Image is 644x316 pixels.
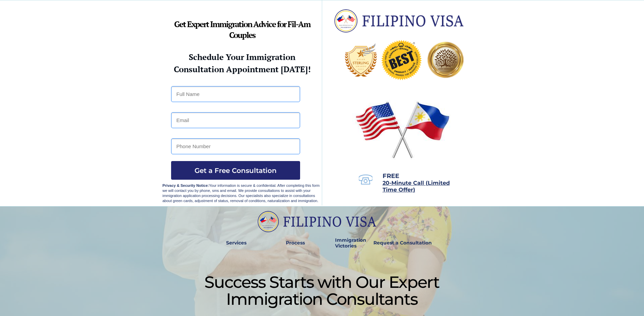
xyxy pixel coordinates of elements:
[171,166,300,175] span: Get a Free Consultation
[332,235,355,251] a: Immigration Victories
[189,52,295,62] strong: Schedule Your Immigration
[373,240,432,246] strong: Request a Consultation
[171,112,300,128] input: Email
[383,172,399,180] span: FREE
[163,183,320,203] span: Your information is secure & confidential. After completing this form we will contact you by phon...
[171,86,300,102] input: Full Name
[335,237,366,249] strong: Immigration Victories
[370,235,435,251] a: Request a Consultation
[171,161,300,180] button: Get a Free Consultation
[163,183,209,187] strong: Privacy & Security Notice:
[286,240,305,246] strong: Process
[204,272,439,309] span: Success Starts with Our Expert Immigration Consultants
[383,180,450,193] a: 20-Minute Call (Limited Time Offer)
[226,240,246,246] strong: Services
[174,19,310,40] strong: Get Expert Immigration Advice for Fil-Am Couples
[222,235,251,251] a: Services
[282,235,308,251] a: Process
[174,64,311,75] strong: Consultation Appointment [DATE]!
[383,180,450,193] span: 20-Minute Call (Limited Time Offer)
[171,138,300,154] input: Phone Number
